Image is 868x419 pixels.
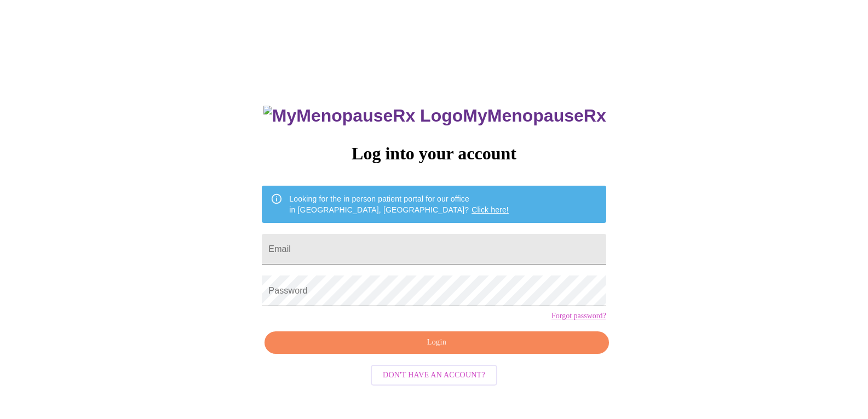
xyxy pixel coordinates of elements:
[551,312,606,320] a: Forgot password?
[265,331,608,354] button: Login
[263,106,606,126] h3: MyMenopauseRx
[371,365,497,386] button: Don't have an account?
[277,336,596,349] span: Login
[472,205,509,214] a: Click here!
[263,106,463,126] img: MyMenopauseRx Logo
[262,144,606,164] h3: Log into your account
[383,369,485,382] span: Don't have an account?
[368,369,500,378] a: Don't have an account?
[289,189,509,220] div: Looking for the in person patient portal for our office in [GEOGRAPHIC_DATA], [GEOGRAPHIC_DATA]?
